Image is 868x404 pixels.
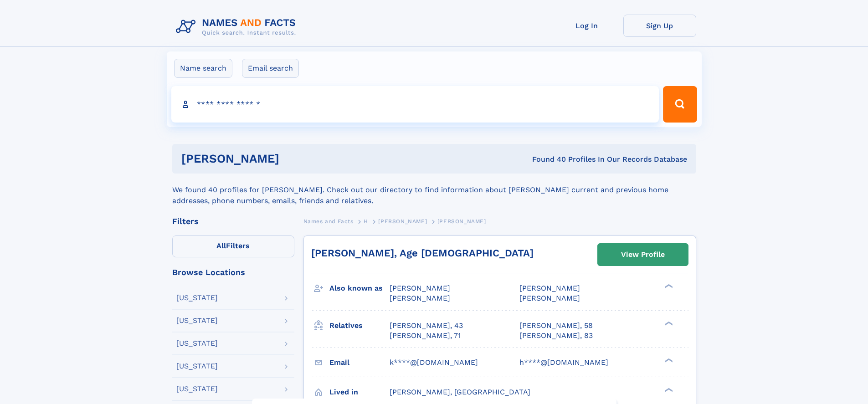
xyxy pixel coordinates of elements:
[329,318,390,333] h3: Relatives
[172,15,303,39] img: Logo Names and Facts
[329,384,390,400] h3: Lived in
[437,218,486,225] span: [PERSON_NAME]
[390,331,461,341] a: [PERSON_NAME], 71
[663,387,673,393] div: ❯
[364,218,368,225] span: H
[623,15,696,37] a: Sign Up
[390,388,530,396] span: [PERSON_NAME], [GEOGRAPHIC_DATA]
[390,294,450,302] span: [PERSON_NAME]
[663,86,697,123] button: Search Button
[378,218,427,225] span: [PERSON_NAME]
[663,283,673,289] div: ❯
[406,154,687,164] div: Found 40 Profiles In Our Records Database
[663,357,673,363] div: ❯
[390,321,463,331] a: [PERSON_NAME], 43
[390,284,450,292] span: [PERSON_NAME]
[176,294,218,302] div: [US_STATE]
[172,217,294,225] div: Filters
[176,317,218,324] div: [US_STATE]
[176,385,218,393] div: [US_STATE]
[176,363,218,370] div: [US_STATE]
[172,174,696,206] div: We found 40 profiles for [PERSON_NAME]. Check out our directory to find information about [PERSON...
[378,215,427,227] a: [PERSON_NAME]
[663,320,673,326] div: ❯
[519,321,593,331] a: [PERSON_NAME], 58
[174,59,232,78] label: Name search
[364,215,368,227] a: H
[216,241,226,250] span: All
[171,86,659,123] input: search input
[329,355,390,370] h3: Email
[172,268,294,276] div: Browse Locations
[519,294,580,302] span: [PERSON_NAME]
[519,331,593,341] a: [PERSON_NAME], 83
[519,284,580,292] span: [PERSON_NAME]
[598,244,688,266] a: View Profile
[303,215,354,227] a: Names and Facts
[550,15,623,37] a: Log In
[329,281,390,296] h3: Also known as
[176,340,218,347] div: [US_STATE]
[242,59,299,78] label: Email search
[181,153,406,164] h1: [PERSON_NAME]
[621,244,665,265] div: View Profile
[311,247,534,259] a: [PERSON_NAME], Age [DEMOGRAPHIC_DATA]
[172,235,294,257] label: Filters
